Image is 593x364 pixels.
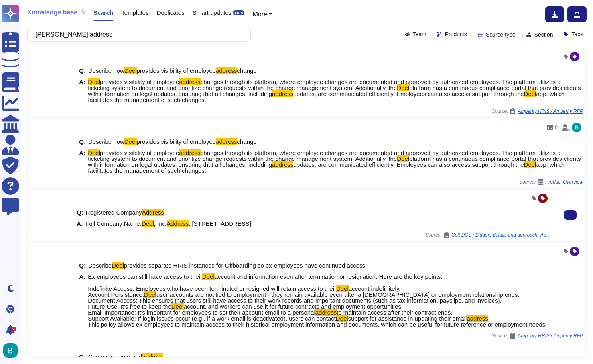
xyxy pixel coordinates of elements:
[88,273,202,280] span: Ex-employees can still have access to their
[524,161,536,168] mark: Deel
[79,262,86,268] b: Q:
[88,78,100,85] mark: Deel
[189,220,251,227] span: : [STREET_ADDRESS]
[3,343,18,358] img: user
[492,333,583,339] span: Source:
[179,78,200,85] mark: address
[397,84,409,91] mark: Deel
[112,262,124,269] mark: Deel
[293,161,524,168] span: updates, are communicated efficiently. Employees can also access support through the
[252,10,272,19] button: More
[100,149,179,156] span: provides visibility of employee
[88,84,581,97] span: platform has a continuous compliance portal that provides clients with information on legal updat...
[555,125,558,130] span: 0
[518,333,583,338] span: Amperity HRIS / Amperity RFP
[121,10,148,16] span: Templates
[88,303,403,316] span: account, and workers can use it for future contracts and employment opportunities. Email Importan...
[167,220,189,227] mark: Address
[397,155,409,162] mark: Deel
[336,315,348,322] mark: Deel
[336,285,349,292] mark: Deel
[88,315,547,328] span: . This policy allows ex-employees to maintain access to their historical employment information a...
[545,180,583,184] span: Product Overview
[124,262,365,269] span: provides separate HRIS instances for Offboarding so ex-employees have continued access
[492,108,583,114] span: Source:
[88,138,124,145] span: Describe how
[157,10,185,16] span: Duplicates
[77,209,83,215] b: Q:
[79,150,85,174] b: A:
[426,232,551,238] span: Source:
[88,161,565,174] span: app, which facilitates the management of such changes.
[88,90,565,103] span: app, which facilitates the management of such changes.
[348,315,467,322] span: support for assistance in updating their email
[144,291,156,298] mark: Deel
[32,27,242,41] input: Search a question or template...
[519,179,583,185] span: Source:
[124,67,137,74] mark: Deel
[124,138,137,145] mark: Deel
[193,10,232,16] span: Smart updates
[88,78,560,91] span: changes through its platform, where employee changes are documented and approved by authorized em...
[88,273,443,292] span: account and information even after termination or resignation. Here are the key points: Indefinit...
[88,291,519,310] span: user accounts are not tied to employment - they remain available even after a [DEMOGRAPHIC_DATA] ...
[88,67,124,74] span: Describe how
[216,138,237,145] mark: address
[137,67,216,74] span: provides visibility of employee
[100,78,179,85] span: provides visibility of employee
[79,79,85,103] b: A:
[88,149,560,162] span: changes through its platform, where employee changes are documented and approved by authorized em...
[88,262,112,269] span: Describe
[88,309,452,322] span: to maintain access after their contract ends. Support Available: If login issues occur (e.g., if ...
[445,31,467,37] span: Products
[77,221,83,227] b: A:
[86,209,142,216] span: Registered Company
[486,32,516,37] span: Source type
[534,32,553,37] span: Section
[272,90,293,97] mark: address
[216,67,237,74] mark: address
[142,220,154,227] mark: Deel
[88,285,400,298] span: account indefinitely. Account Persistence:
[315,309,337,316] mark: address
[154,220,167,227] span: , Inc.
[2,342,23,359] button: user
[572,123,581,132] img: user
[413,31,426,37] span: Team
[79,274,85,327] b: A:
[12,327,16,331] div: 9+
[252,11,267,18] span: More
[179,149,200,156] mark: address
[293,90,524,97] span: updates, are communicated efficiently. Employees can also access support through the
[202,273,215,280] mark: Deel
[85,220,142,227] span: Full Company Name:
[171,303,184,310] mark: Deel
[451,233,551,237] span: Colt DCS / Bidders details and approach -Appendix A
[518,109,583,114] span: Amperity HRIS / Amperity RFP
[524,90,536,97] mark: Deel
[79,68,86,74] b: Q:
[571,31,583,37] span: Tags
[233,10,244,15] div: BETA
[237,67,257,74] span: change
[142,353,163,360] mark: address
[467,315,488,322] mark: address
[79,139,86,145] b: Q:
[272,161,293,168] mark: address
[93,10,113,16] span: Search
[79,354,86,360] b: Q:
[27,9,77,16] span: Knowledge base
[137,138,216,145] span: provides visibility of employee
[88,353,142,360] span: Company name and
[237,138,257,145] span: change
[142,209,164,216] mark: Address
[88,155,581,168] span: platform has a continuous compliance portal that provides clients with information on legal updat...
[88,149,100,156] mark: Deel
